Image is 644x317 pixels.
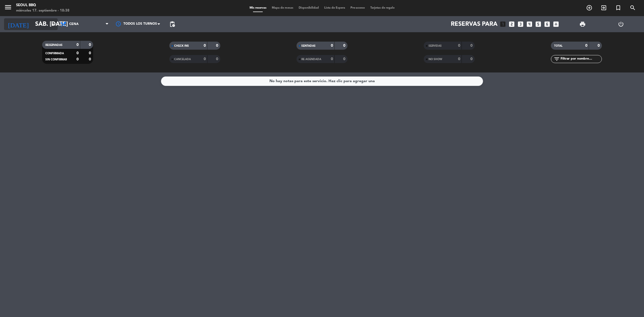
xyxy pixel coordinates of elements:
[69,22,79,26] span: Cena
[89,51,92,55] strong: 0
[169,21,175,27] span: pending_actions
[618,21,624,27] i: power_settings_new
[45,44,63,46] span: RESERVADAS
[45,52,64,55] span: CONFIRMADA
[4,3,12,13] button: menu
[301,45,316,47] span: SENTADAS
[343,44,346,48] strong: 0
[4,18,32,30] i: [DATE]
[586,5,592,11] i: add_circle_outline
[535,21,542,28] i: looks_5
[216,57,219,61] strong: 0
[517,21,524,28] i: looks_3
[76,51,79,55] strong: 0
[601,5,607,11] i: exit_to_app
[343,57,346,61] strong: 0
[615,5,621,11] i: turned_in_not
[598,44,601,48] strong: 0
[301,58,321,61] span: RE AGENDADA
[50,21,56,27] i: arrow_drop_down
[89,57,92,61] strong: 0
[331,44,333,48] strong: 0
[76,43,79,47] strong: 0
[45,58,67,61] span: SIN CONFIRMAR
[579,21,586,27] span: print
[630,5,636,11] i: search
[321,6,348,9] span: Lista de Espera
[499,21,506,28] i: looks_one
[216,44,219,48] strong: 0
[508,21,515,28] i: looks_two
[429,58,442,61] span: NO SHOW
[458,57,460,61] strong: 0
[174,45,189,47] span: CHECK INS
[76,57,79,61] strong: 0
[470,44,474,48] strong: 0
[368,6,397,9] span: Tarjetas de regalo
[247,6,269,9] span: Mis reservas
[4,3,12,11] i: menu
[544,21,551,28] i: looks_6
[554,45,562,47] span: TOTAL
[451,21,497,28] span: Reservas para
[174,58,191,61] span: CANCELADA
[16,3,69,8] div: Seoul bbq
[429,45,442,47] span: SERVIDAS
[602,16,640,32] div: LOG OUT
[269,6,296,9] span: Mapa de mesas
[552,21,559,28] i: add_box
[526,21,533,28] i: looks_4
[458,44,460,48] strong: 0
[560,56,602,62] input: Filtrar por nombre...
[348,6,368,9] span: Pre-acceso
[296,6,321,9] span: Disponibilidad
[585,44,587,48] strong: 0
[204,57,206,61] strong: 0
[470,57,474,61] strong: 0
[554,56,560,62] i: filter_list
[269,78,375,84] div: No hay notas para este servicio. Haz clic para agregar una
[89,43,92,47] strong: 0
[331,57,333,61] strong: 0
[16,8,69,13] div: miércoles 17. septiembre - 18:38
[204,44,206,48] strong: 0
